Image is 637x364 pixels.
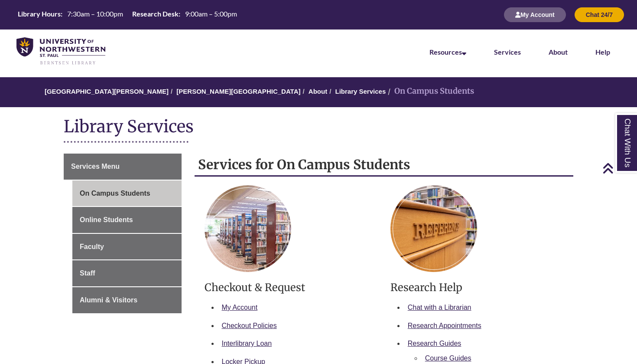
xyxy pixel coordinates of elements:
a: Services Menu [64,154,182,180]
h3: Research Help [390,281,563,294]
h2: Services for On Campus Students [195,154,574,177]
a: [GEOGRAPHIC_DATA][PERSON_NAME] [45,88,169,95]
a: Research Appointments [408,322,481,329]
a: Faculty [72,234,182,260]
a: Chat 24/7 [575,11,624,18]
span: 7:30am – 10:00pm [67,10,123,18]
a: About [549,48,568,56]
a: My Account [222,304,258,311]
span: 9:00am – 5:00pm [185,10,237,18]
button: Chat 24/7 [575,7,624,22]
th: Research Desk: [129,9,182,19]
a: Help [595,48,610,56]
span: Services Menu [71,163,120,170]
h1: Library Services [64,116,573,139]
a: Staff [72,260,182,286]
a: [PERSON_NAME][GEOGRAPHIC_DATA] [176,88,300,95]
a: Services [494,48,521,56]
a: Checkout Policies [222,322,277,329]
a: Hours Today [14,9,240,21]
a: Course Guides [425,354,471,362]
a: Chat with a Librarian [408,304,471,311]
button: My Account [504,7,566,22]
a: Resources [429,48,466,56]
a: Online Students [72,207,182,233]
table: Hours Today [14,9,240,20]
a: Interlibrary Loan [222,340,272,347]
a: My Account [504,11,566,18]
a: Alumni & Visitors [72,287,182,313]
a: Library Services [335,88,386,95]
th: Library Hours: [14,9,64,19]
li: On Campus Students [386,85,474,98]
a: Research Guides [408,340,461,347]
a: On Campus Students [72,180,182,207]
a: Back to Top [602,162,635,174]
a: About [309,88,327,95]
div: Guide Page Menu [64,154,182,313]
h3: Checkout & Request [205,281,377,294]
img: UNWSP Library Logo [16,37,105,66]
